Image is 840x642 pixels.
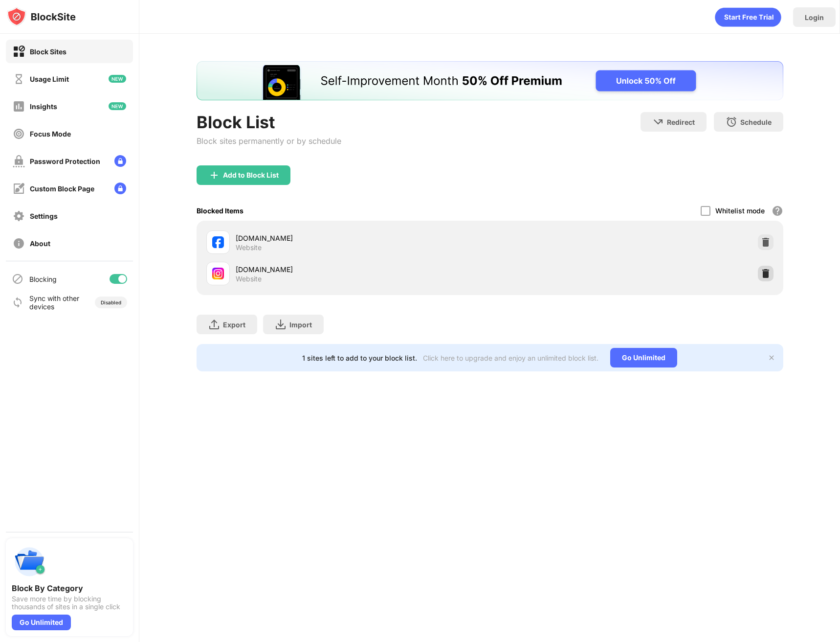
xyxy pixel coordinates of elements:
img: block-on.svg [13,46,25,58]
img: insights-off.svg [13,100,25,113]
div: [DOMAIN_NAME] [236,233,490,243]
div: Settings [30,212,58,220]
img: x-button.svg [768,354,775,362]
div: Block sites permanently or by schedule [197,136,341,146]
img: new-icon.svg [109,75,126,83]
img: new-icon.svg [109,102,126,110]
div: About [30,239,50,248]
div: Blocked Items [197,206,243,215]
div: Login [805,13,824,22]
div: Click here to upgrade and enjoy an unlimited block list. [423,354,598,362]
div: Custom Block Page [30,184,94,193]
div: Sync with other devices [29,294,80,311]
img: push-categories.svg [12,544,47,579]
img: blocking-icon.svg [12,273,23,285]
img: favicons [212,268,224,279]
div: Insights [30,102,57,111]
div: Import [289,321,312,329]
img: logo-blocksite.svg [7,7,76,26]
img: customize-block-page-off.svg [13,183,25,195]
div: Block List [197,112,341,132]
div: Redirect [667,118,695,126]
div: Password Protection [30,157,100,165]
div: Usage Limit [30,75,69,83]
div: Schedule [740,118,772,126]
div: Disabled [101,299,121,305]
img: settings-off.svg [13,210,25,222]
div: animation [715,7,781,27]
div: Block Sites [30,47,66,56]
div: Go Unlimited [12,615,71,630]
div: Whitelist mode [715,206,765,215]
iframe: Banner [197,61,783,100]
img: about-off.svg [13,237,25,250]
div: [DOMAIN_NAME] [236,264,490,275]
div: Go Unlimited [610,348,677,367]
img: focus-off.svg [13,128,25,140]
div: Website [236,243,262,252]
img: favicons [212,236,224,248]
div: Blocking [29,275,57,283]
div: Focus Mode [30,130,71,138]
img: lock-menu.svg [114,155,126,167]
div: Add to Block List [223,171,279,179]
img: sync-icon.svg [12,297,23,308]
img: password-protection-off.svg [13,155,25,167]
div: Block By Category [12,583,127,593]
div: Export [223,321,245,329]
div: Save more time by blocking thousands of sites in a single click [12,595,127,611]
img: lock-menu.svg [114,183,126,194]
div: Website [236,275,262,283]
div: 1 sites left to add to your block list. [302,354,417,362]
img: time-usage-off.svg [13,73,25,85]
